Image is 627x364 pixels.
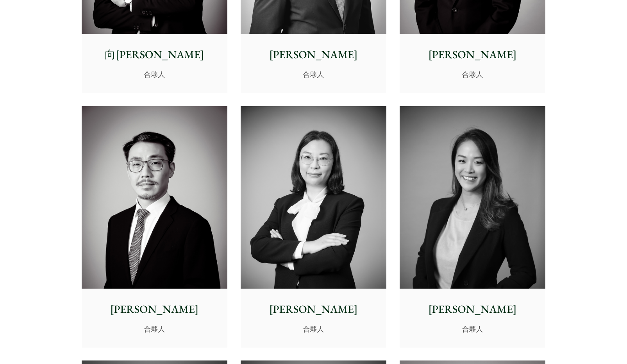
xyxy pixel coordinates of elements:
[247,301,380,318] p: [PERSON_NAME]
[88,69,221,80] p: 合夥人
[88,301,221,318] p: [PERSON_NAME]
[406,46,539,63] p: [PERSON_NAME]
[406,301,539,318] p: [PERSON_NAME]
[406,69,539,80] p: 合夥人
[82,106,227,348] a: [PERSON_NAME] 合夥人
[247,324,380,334] p: 合夥人
[406,324,539,334] p: 合夥人
[400,106,545,348] a: [PERSON_NAME] 合夥人
[241,106,386,348] a: [PERSON_NAME] 合夥人
[88,324,221,334] p: 合夥人
[88,46,221,63] p: 向[PERSON_NAME]
[247,69,380,80] p: 合夥人
[247,46,380,63] p: [PERSON_NAME]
